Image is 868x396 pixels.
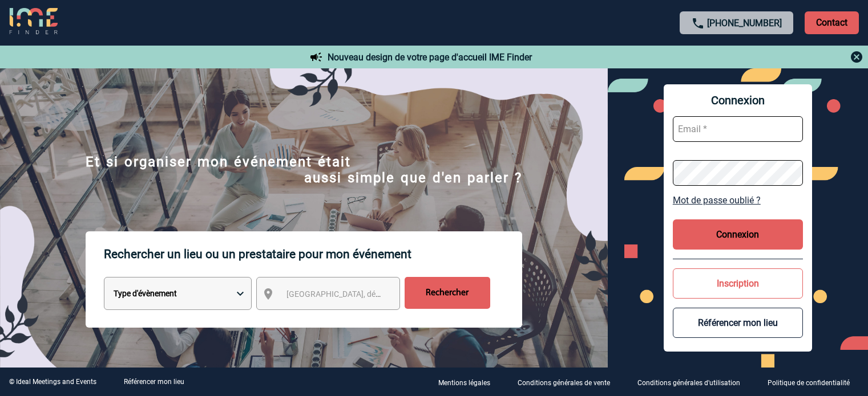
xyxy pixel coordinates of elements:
[429,377,508,387] a: Mentions légales
[104,231,522,277] p: Rechercher un lieu ou un prestataire pour mon événement
[673,93,803,107] span: Connexion
[673,268,803,299] button: Inscription
[124,378,184,386] a: Référencer mon lieu
[673,195,803,206] a: Mot de passe oublié ?
[508,377,628,387] a: Conditions générales de vente
[707,18,782,28] a: [PHONE_NUMBER]
[628,377,758,387] a: Conditions générales d'utilisation
[691,17,705,30] img: call-24-px.png
[758,377,868,387] a: Politique de confidentialité
[673,308,803,338] button: Référencer mon lieu
[9,378,96,386] div: © Ideal Meetings and Events
[286,289,445,299] span: [GEOGRAPHIC_DATA], département, région...
[673,219,803,250] button: Connexion
[438,379,490,387] p: Mentions légales
[405,277,490,309] input: Rechercher
[805,11,859,34] p: Contact
[637,379,740,387] p: Conditions générales d'utilisation
[518,379,610,387] p: Conditions générales de vente
[673,116,803,142] input: Email *
[768,379,850,387] p: Politique de confidentialité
